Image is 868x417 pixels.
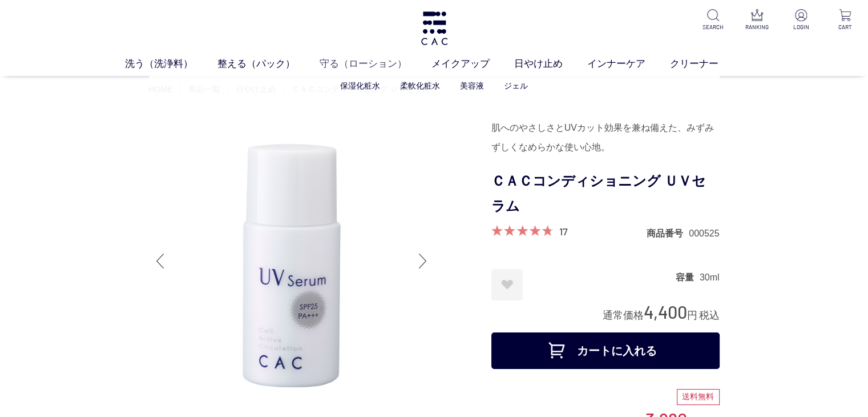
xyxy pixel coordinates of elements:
dt: 商品番号 [647,227,689,239]
a: 洗う（洗浄料） [125,57,217,71]
a: メイクアップ [431,57,514,71]
a: 日やけ止め [514,57,587,71]
p: SEARCH [699,23,727,31]
button: カートに入れる [491,332,720,369]
dt: 容量 [676,271,700,283]
a: 柔軟化粧水 [400,81,440,90]
a: お気に入りに登録する [491,269,523,300]
span: 円 [687,310,697,321]
img: logo [419,11,449,45]
a: 守る（ローション） [320,57,431,71]
a: CART [831,9,859,31]
dd: 30ml [700,271,720,283]
div: 送料無料 [677,389,720,405]
a: RANKING [743,9,771,31]
a: インナーケア [587,57,670,71]
div: 肌へのやさしさとUVカット効果を兼ね備えた、みずみずしくなめらかな使い心地。 [491,118,720,157]
span: 4,400 [644,301,687,322]
span: 通常価格 [603,310,644,321]
a: 美容液 [460,81,484,90]
img: ＣＡＣコンディショニング ＵＶセラム [149,118,434,404]
h1: ＣＡＣコンディショニング ＵＶセラム [491,169,720,220]
span: 税込 [699,310,720,321]
a: クリーナー [670,57,743,71]
a: 17 [559,225,568,238]
a: 保湿化粧水 [340,81,380,90]
a: SEARCH [699,9,727,31]
p: RANKING [743,23,771,31]
a: LOGIN [787,9,815,31]
p: LOGIN [787,23,815,31]
dd: 000525 [689,227,719,239]
a: 整える（パック） [217,57,320,71]
a: ジェル [504,81,528,90]
p: CART [831,23,859,31]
